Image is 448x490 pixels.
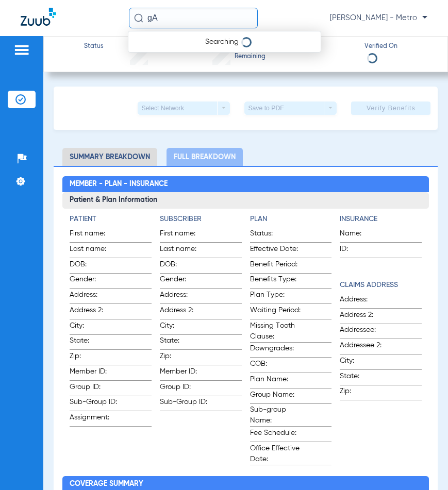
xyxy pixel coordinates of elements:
[250,244,301,258] span: Effective Date:
[340,280,422,291] h4: Claims Address
[70,382,120,396] span: Group ID:
[62,148,157,166] li: Summary Breakdown
[160,228,210,242] span: First name:
[250,374,301,388] span: Plan Name:
[250,404,301,426] span: Sub-group Name:
[340,214,422,225] h4: Insurance
[70,320,120,334] span: City:
[160,259,210,273] span: DOB:
[160,366,210,380] span: Member ID:
[70,244,120,258] span: Last name:
[62,176,429,193] h2: Member - Plan - Insurance
[250,228,301,242] span: Status:
[21,8,56,26] img: Zuub Logo
[70,335,120,349] span: State:
[250,390,301,403] span: Group Name:
[167,148,243,166] li: Full Breakdown
[250,274,301,288] span: Benefits Type:
[340,244,369,258] span: ID:
[62,192,429,209] h3: Patient & Plan Information
[160,320,210,334] span: City:
[340,356,390,369] span: City:
[70,366,120,380] span: Member ID:
[340,228,369,242] span: Name:
[160,274,210,288] span: Gender:
[250,443,301,465] span: Office Effective Date:
[250,320,301,342] span: Missing Tooth Clause:
[70,397,120,411] span: Sub-Group ID:
[205,38,239,45] span: Searching
[134,13,143,23] img: Search Icon
[340,371,390,385] span: State:
[250,428,301,442] span: Fee Schedule:
[364,42,432,52] span: Verified On
[70,305,120,319] span: Address 2:
[250,305,301,319] span: Waiting Period:
[160,305,210,319] span: Address 2:
[70,259,120,273] span: DOB:
[340,325,390,339] span: Addressee:
[70,214,152,225] h4: Patient
[250,343,301,357] span: Downgrades:
[70,274,120,288] span: Gender:
[288,42,355,52] span: Payer
[250,359,301,373] span: COB:
[160,397,210,411] span: Sub-Group ID:
[250,214,332,225] h4: Plan
[70,290,120,303] span: Address:
[160,382,210,396] span: Group ID:
[250,259,301,273] span: Benefit Period:
[340,294,390,308] span: Address:
[70,351,120,365] span: Zip:
[160,290,210,303] span: Address:
[84,42,104,52] span: Status
[340,310,390,324] span: Address 2:
[160,351,210,365] span: Zip:
[340,340,390,354] span: Addressee 2:
[70,228,120,242] span: First name:
[396,441,448,490] iframe: Chat Widget
[70,412,120,426] span: Assignment:
[13,44,30,56] img: hamburger-icon
[340,386,390,400] span: Zip:
[250,290,301,303] span: Plan Type:
[160,244,210,258] span: Last name:
[129,8,258,28] input: Search for patients
[160,214,242,225] h4: Subscriber
[330,13,427,23] span: [PERSON_NAME] - Metro
[160,335,210,349] span: State:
